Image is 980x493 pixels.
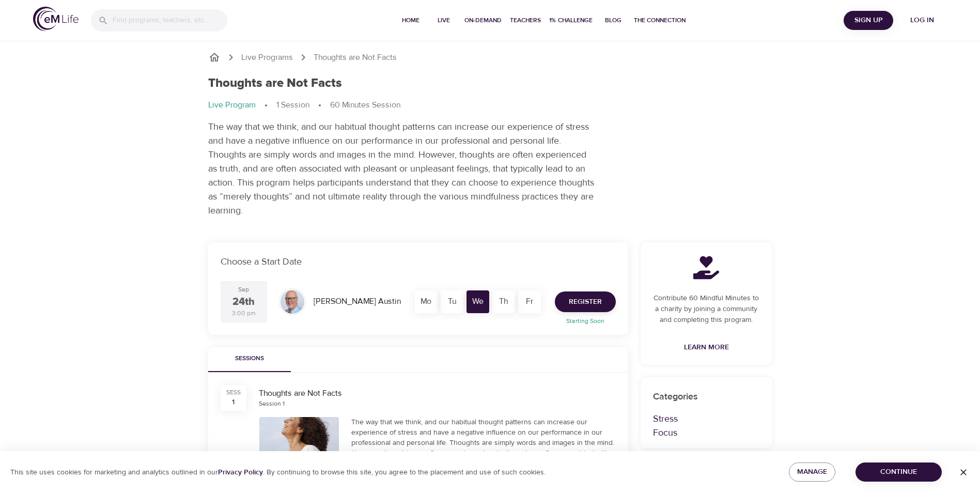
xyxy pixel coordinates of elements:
p: Starting Soon [549,316,622,326]
p: 1 Session [276,99,309,111]
p: Contribute 60 Mindful Minutes to a charity by joining a community and completing this program. [653,293,760,326]
div: Session 1 [259,399,285,408]
p: The way that we think, and our habitual thought patterns can increase our experience of stress an... [208,120,596,218]
span: Continue [864,466,934,479]
div: We [466,290,489,313]
button: Log in [897,11,947,30]
a: Live Programs [241,52,293,64]
img: logo [33,7,79,31]
a: Privacy Policy [218,468,263,477]
span: Sessions [214,353,285,364]
p: Categories [653,390,760,404]
span: Live [431,15,456,26]
p: Thoughts are Not Facts [314,52,397,64]
span: Register [569,296,602,309]
nav: breadcrumb [208,51,772,64]
div: SESS [226,388,241,397]
button: Register [555,291,616,312]
div: Thoughts are Not Facts [259,388,616,399]
div: Th [492,290,515,313]
div: 1 [232,397,235,407]
span: The Connection [634,15,686,26]
span: Teachers [510,15,541,26]
a: Learn More [680,338,733,357]
span: Manage [797,466,827,479]
span: Sign Up [848,14,889,27]
span: Log in [901,14,943,27]
button: Continue [855,463,942,482]
button: Manage [789,463,835,482]
div: 24th [232,295,255,310]
p: 60 Minutes Session [330,99,400,111]
button: Sign Up [844,11,893,30]
p: Live Program [208,99,256,111]
h1: Thoughts are Not Facts [208,76,342,91]
p: Choose a Start Date [221,255,616,269]
nav: breadcrumb [208,99,772,112]
div: Tu [441,290,463,313]
div: Fr [518,290,541,313]
div: [PERSON_NAME] Austin [309,291,405,312]
div: Sep [238,285,249,294]
p: Stress [653,412,760,426]
span: Learn More [684,341,729,354]
input: Find programs, teachers, etc... [113,9,227,32]
p: Focus [653,426,760,440]
div: 3:00 pm [232,309,256,318]
span: Blog [601,15,626,26]
span: On-Demand [464,15,502,26]
span: Home [398,15,423,26]
span: 1% Challenge [549,15,593,26]
div: Mo [415,290,438,313]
